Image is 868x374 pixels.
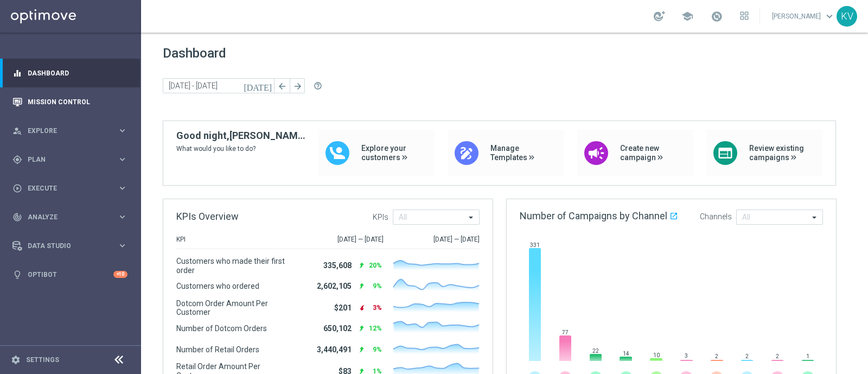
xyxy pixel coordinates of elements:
[12,155,22,164] i: gps_fixed
[12,242,128,250] button: Data Studio keyboard_arrow_right
[12,59,127,87] div: Dashboard
[28,214,117,220] span: Analyze
[12,68,22,78] i: equalizer
[12,184,128,193] button: play_circle_outline Execute keyboard_arrow_right
[28,185,117,192] span: Execute
[12,213,128,221] button: track_changes Analyze keyboard_arrow_right
[12,212,117,222] div: Analyze
[12,69,128,78] button: equalizer Dashboard
[12,126,22,136] i: person_search
[26,357,59,363] a: Settings
[771,8,837,24] a: [PERSON_NAME]keyboard_arrow_down
[12,126,128,135] button: person_search Explore keyboard_arrow_right
[11,355,21,365] i: settings
[12,87,127,116] div: Mission Control
[117,212,127,222] i: keyboard_arrow_right
[28,260,113,289] a: Optibot
[117,183,127,193] i: keyboard_arrow_right
[12,241,117,251] div: Data Studio
[12,155,117,164] div: Plan
[117,125,127,136] i: keyboard_arrow_right
[28,156,117,163] span: Plan
[28,243,117,249] span: Data Studio
[12,270,128,279] button: lightbulb Optibot +10
[12,183,117,193] div: Execute
[117,154,127,164] i: keyboard_arrow_right
[824,10,835,22] span: keyboard_arrow_down
[12,126,117,136] div: Explore
[28,128,117,134] span: Explore
[12,212,22,222] i: track_changes
[12,260,127,289] div: Optibot
[113,271,127,278] div: +10
[12,98,128,106] button: Mission Control
[28,87,127,116] a: Mission Control
[117,240,127,251] i: keyboard_arrow_right
[837,6,857,27] div: KV
[681,10,693,22] span: school
[12,270,22,280] i: lightbulb
[12,155,128,164] button: gps_fixed Plan keyboard_arrow_right
[12,183,22,193] i: play_circle_outline
[28,59,127,87] a: Dashboard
